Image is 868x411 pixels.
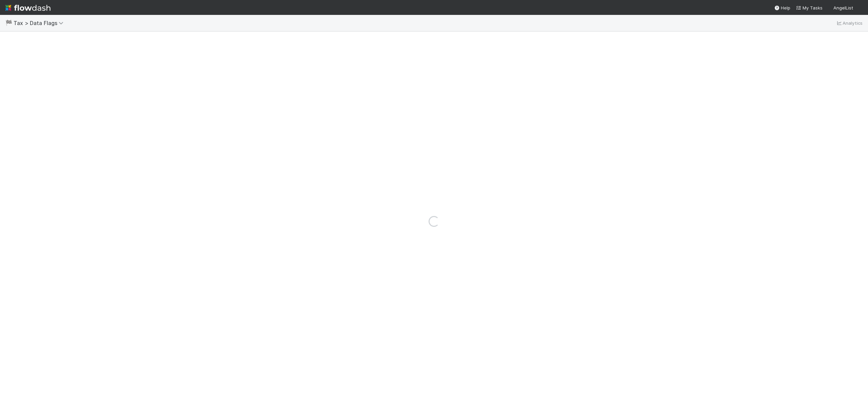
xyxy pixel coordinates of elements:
div: Help [774,4,790,11]
span: AngelList [833,5,853,10]
span: Tax > Data Flags [14,20,67,26]
img: avatar_bc42736a-3f00-4d10-a11d-d22e63cdc729.png [856,5,863,12]
a: Analytics [836,19,863,27]
span: 🏁 [5,20,12,26]
img: logo-inverted-e16ddd16eac7371096b0.svg [5,2,51,14]
a: My Tasks [796,4,823,11]
span: My Tasks [796,5,823,10]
